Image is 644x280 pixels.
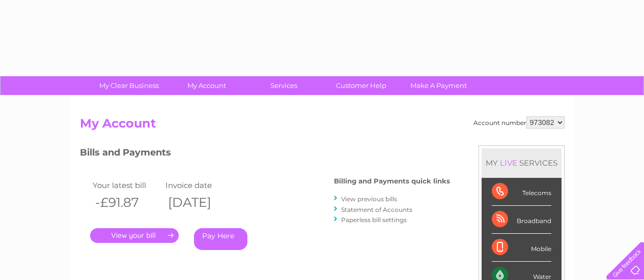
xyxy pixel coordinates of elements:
div: Telecoms [492,178,551,206]
h2: My Account [80,116,565,136]
div: MY SERVICES [482,148,562,177]
th: [DATE] [163,192,236,213]
a: Customer Help [319,76,403,95]
td: Invoice date [163,178,236,192]
div: LIVE [498,158,519,168]
div: Mobile [492,234,551,262]
h3: Bills and Payments [80,145,450,163]
a: My Clear Business [87,76,171,95]
h4: Billing and Payments quick links [334,177,450,185]
a: Pay Here [194,228,247,250]
a: . [90,228,179,243]
a: My Account [164,76,248,95]
a: Make A Payment [397,76,481,95]
div: Account number [473,116,565,129]
th: -£91.87 [90,192,163,213]
a: View previous bills [341,195,397,203]
td: Your latest bill [90,178,163,192]
a: Paperless bill settings [341,216,407,224]
a: Services [242,76,326,95]
a: Statement of Accounts [341,206,412,213]
div: Broadband [492,206,551,234]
